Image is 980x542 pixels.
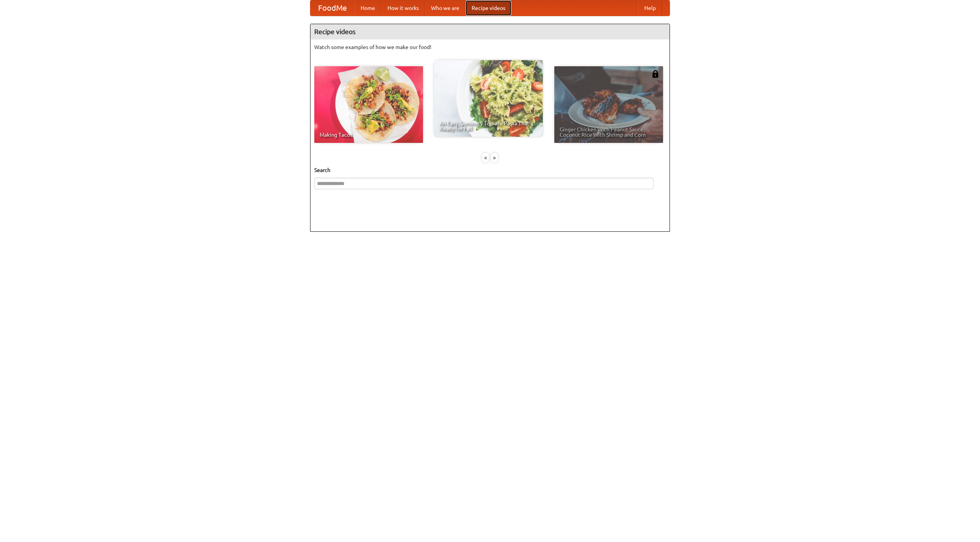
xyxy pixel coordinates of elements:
img: 483408.png [652,70,659,78]
div: » [491,153,498,162]
a: An Easy, Summery Tomato Pasta That's Ready for Fall [434,60,543,137]
div: « [482,153,489,162]
a: FoodMe [310,0,354,16]
a: Help [638,0,662,16]
a: How it works [381,0,425,16]
a: Making Tacos [314,66,423,143]
span: An Easy, Summery Tomato Pasta That's Ready for Fall [439,121,537,131]
a: Who we are [425,0,465,16]
h4: Recipe videos [310,24,670,39]
h5: Search [314,166,666,174]
a: Recipe videos [465,0,511,16]
a: Home [354,0,381,16]
span: Making Tacos [320,132,418,138]
p: Watch some examples of how we make our food! [314,43,666,51]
